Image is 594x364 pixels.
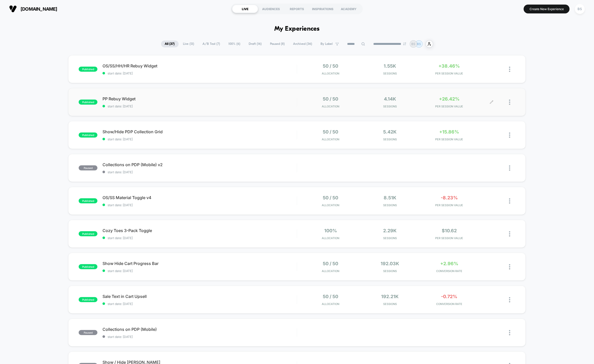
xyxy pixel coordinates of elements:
[9,5,17,13] img: Visually logo
[199,41,224,47] span: A/B Test ( 7 )
[323,63,338,69] span: 50 / 50
[225,41,244,47] span: 100% ( 6 )
[232,5,258,13] div: LIVE
[403,42,406,45] img: end
[336,5,362,13] div: ACADEMY
[362,203,418,207] span: Sessions
[103,327,297,332] span: Collections on PDP (Mobile)
[362,269,418,273] span: Sessions
[245,41,266,47] span: Draft ( 16 )
[439,96,460,102] span: +26.42%
[8,5,59,13] button: [DOMAIN_NAME]
[79,330,97,335] span: paused
[417,42,421,46] p: BS
[103,228,297,233] span: Cozy Toes 3-Pack Toggle
[79,297,97,302] span: published
[103,236,297,240] span: start date: [DATE]
[362,105,418,108] span: Sessions
[439,129,459,135] span: +15.86%
[421,269,478,273] span: CONVERSION RATE
[440,261,458,266] span: +2.96%
[258,5,284,13] div: AUDIENCES
[383,129,397,135] span: 5.42k
[161,41,179,47] span: All ( 37 )
[103,261,297,266] span: Show Hide Cart Progress Bar
[21,6,57,12] span: [DOMAIN_NAME]
[442,228,457,233] span: $10.62
[322,236,340,240] span: Allocation
[322,72,340,75] span: Allocation
[79,198,97,203] span: published
[383,228,397,233] span: 2.29k
[284,5,310,13] div: REPORTS
[384,63,396,69] span: 1.55k
[381,261,399,266] span: 192.03k
[310,5,336,13] div: INSPIRATIONS
[421,302,478,306] span: CONVERSION RATE
[509,330,510,335] img: close
[441,294,457,299] span: -0.72%
[103,71,297,75] span: start date: [DATE]
[322,269,340,273] span: Allocation
[421,72,478,75] span: PER SESSION VALUE
[103,203,297,207] span: start date: [DATE]
[411,42,415,46] p: BS
[509,297,510,302] img: close
[321,42,333,46] span: By Label
[509,132,510,138] img: close
[322,203,340,207] span: Allocation
[441,195,458,200] span: -8.23%
[381,294,399,299] span: 192.21k
[79,100,97,105] span: published
[103,170,297,174] span: start date: [DATE]
[103,96,297,101] span: PP Rebuy Widget
[79,264,97,269] span: published
[362,72,418,75] span: Sessions
[322,138,340,141] span: Allocation
[103,294,297,299] span: Sale Text in Cart Upsell
[290,41,316,47] span: Archived ( 36 )
[509,165,510,171] img: close
[103,335,297,339] span: start date: [DATE]
[573,4,586,14] button: BS
[79,231,97,236] span: published
[323,96,338,102] span: 50 / 50
[421,105,478,108] span: PER SESSION VALUE
[103,129,297,134] span: Show/Hide PDP Collection Grid
[575,4,585,14] div: BS
[103,63,297,68] span: OS/SS/HH/HR Rebuy Widget
[384,195,396,200] span: 8.51k
[362,236,418,240] span: Sessions
[322,105,340,108] span: Allocation
[421,203,478,207] span: PER SESSION VALUE
[79,165,97,170] span: paused
[509,264,510,270] img: close
[79,67,97,72] span: published
[103,104,297,108] span: start date: [DATE]
[362,138,418,141] span: Sessions
[421,236,478,240] span: PER SESSION VALUE
[509,67,510,72] img: close
[103,162,297,167] span: Collections on PDP (Mobile) v2
[322,302,340,306] span: Allocation
[362,302,418,306] span: Sessions
[323,195,338,200] span: 50 / 50
[179,41,198,47] span: Live ( 13 )
[274,25,320,33] h1: My Experiences
[524,5,570,13] button: Create New Experience
[103,302,297,306] span: start date: [DATE]
[421,138,478,141] span: PER SESSION VALUE
[103,195,297,200] span: OS/SS Material Toggle v4
[79,132,97,138] span: published
[103,269,297,273] span: start date: [DATE]
[439,63,460,69] span: +38.46%
[384,96,396,102] span: 4.14k
[323,261,338,266] span: 50 / 50
[266,41,289,47] span: Paused ( 8 )
[324,228,337,233] span: 100%
[509,100,510,105] img: close
[509,231,510,237] img: close
[323,129,338,135] span: 50 / 50
[323,294,338,299] span: 50 / 50
[509,198,510,204] img: close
